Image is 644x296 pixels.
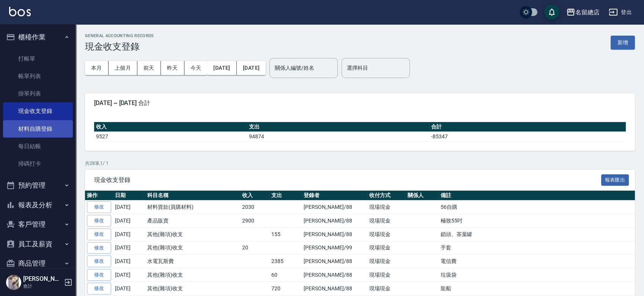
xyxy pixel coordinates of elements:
[94,132,247,141] td: 9527
[113,268,145,282] td: [DATE]
[3,102,73,120] a: 現金收支登錄
[563,5,603,20] button: 名留總店
[113,200,145,214] td: [DATE]
[109,61,137,75] button: 上個月
[3,50,73,67] a: 打帳單
[302,227,367,241] td: [PERSON_NAME]/88
[113,241,145,255] td: [DATE]
[240,214,269,228] td: 2900
[3,67,73,85] a: 帳單列表
[439,191,635,200] th: 備註
[87,269,111,281] a: 修改
[3,215,73,234] button: 客戶管理
[367,282,406,295] td: 現場現金
[3,27,73,47] button: 櫃檯作業
[269,268,302,282] td: 60
[240,200,269,214] td: 2030
[367,268,406,282] td: 現場現金
[85,61,109,75] button: 本月
[145,268,240,282] td: 其他(雜項)收支
[113,282,145,295] td: [DATE]
[145,282,240,295] td: 其他(雜項)收支
[3,155,73,172] a: 掃碼打卡
[269,227,302,241] td: 155
[145,191,240,200] th: 科目名稱
[302,214,367,228] td: [PERSON_NAME]/88
[85,160,635,167] p: 共 28 筆, 1 / 1
[87,201,111,213] a: 修改
[367,200,406,214] td: 現場現金
[439,282,635,295] td: 龍船
[145,214,240,228] td: 產品販賣
[3,195,73,215] button: 報表及分析
[439,200,635,214] td: 56自購
[9,7,31,16] img: Logo
[544,5,559,20] button: save
[87,229,111,240] a: 修改
[184,61,208,75] button: 今天
[439,241,635,255] td: 手套
[302,200,367,214] td: [PERSON_NAME]/88
[3,85,73,102] a: 掛單列表
[367,255,406,268] td: 現場現金
[85,33,154,38] h2: GENERAL ACCOUNTING RECORDS
[87,255,111,267] a: 修改
[3,175,73,195] button: 預約管理
[23,275,62,283] h5: [PERSON_NAME]
[302,241,367,255] td: [PERSON_NAME]/99
[207,61,236,75] button: [DATE]
[302,191,367,200] th: 登錄者
[406,191,439,200] th: 關係人
[94,99,626,107] span: [DATE] ~ [DATE] 合計
[113,255,145,268] td: [DATE]
[94,122,247,132] th: 收入
[240,191,269,200] th: 收入
[94,176,601,184] span: 現金收支登錄
[439,268,635,282] td: 垃圾袋
[439,255,635,268] td: 電信費
[302,282,367,295] td: [PERSON_NAME]/88
[145,241,240,255] td: 其他(雜項)收支
[269,282,302,295] td: 720
[3,254,73,273] button: 商品管理
[145,255,240,268] td: 水電瓦斯費
[269,191,302,200] th: 支出
[87,283,111,294] a: 修改
[606,5,635,19] button: 登出
[3,234,73,254] button: 員工及薪資
[601,174,629,186] button: 報表匯出
[85,41,154,52] h3: 現金收支登錄
[137,61,161,75] button: 前天
[23,283,62,290] p: 會計
[367,227,406,241] td: 現場現金
[302,268,367,282] td: [PERSON_NAME]/88
[113,191,145,200] th: 日期
[145,227,240,241] td: 其他(雜項)收支
[113,214,145,228] td: [DATE]
[85,191,113,200] th: 操作
[161,61,184,75] button: 昨天
[302,255,367,268] td: [PERSON_NAME]/88
[575,8,600,17] div: 名留總店
[145,200,240,214] td: 材料貨款(員購材料)
[247,132,429,141] td: 94874
[367,191,406,200] th: 收付方式
[429,122,626,132] th: 合計
[601,176,629,183] a: 報表匯出
[439,227,635,241] td: 鎖頭、茶葉罐
[611,39,635,46] a: 新增
[439,214,635,228] td: 極致55吋
[429,132,626,141] td: -85347
[367,214,406,228] td: 現場現金
[269,255,302,268] td: 2385
[367,241,406,255] td: 現場現金
[240,241,269,255] td: 20
[611,36,635,50] button: 新增
[3,138,73,155] a: 每日結帳
[6,275,21,290] img: Person
[3,120,73,138] a: 材料自購登錄
[113,227,145,241] td: [DATE]
[247,122,429,132] th: 支出
[87,215,111,227] a: 修改
[87,242,111,254] a: 修改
